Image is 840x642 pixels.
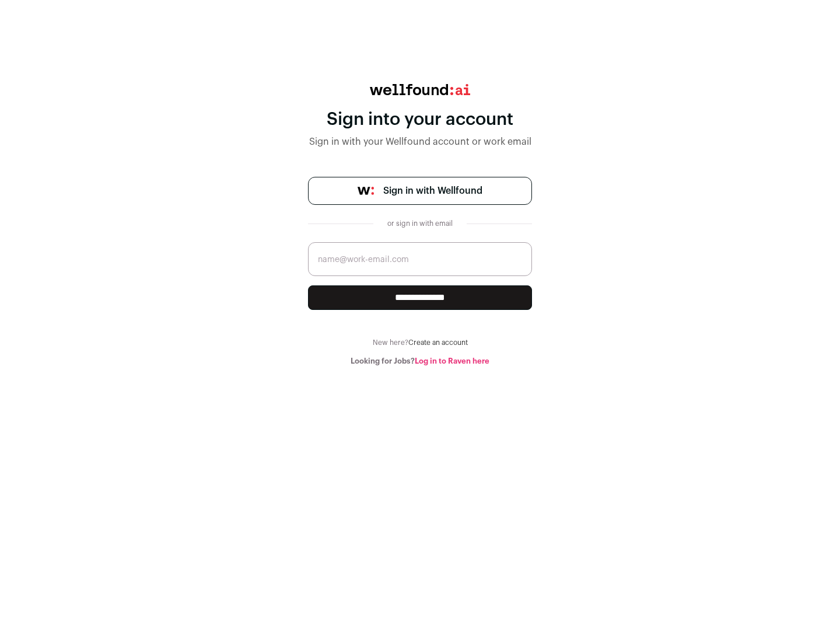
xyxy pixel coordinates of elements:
[383,184,482,198] span: Sign in with Wellfound
[308,357,532,366] div: Looking for Jobs?
[358,187,374,195] img: wellfound-symbol-flush-black-fb3c872781a75f747ccb3a119075da62bfe97bd399995f84a933054e44a575c4.png
[308,338,532,347] div: New here?
[408,339,468,346] a: Create an account
[308,242,532,276] input: name@work-email.com
[308,135,532,149] div: Sign in with your Wellfound account or work email
[415,357,489,365] a: Log in to Raven here
[308,109,532,130] div: Sign into your account
[370,84,470,95] img: wellfound:ai
[383,219,457,228] div: or sign in with email
[308,177,532,205] a: Sign in with Wellfound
